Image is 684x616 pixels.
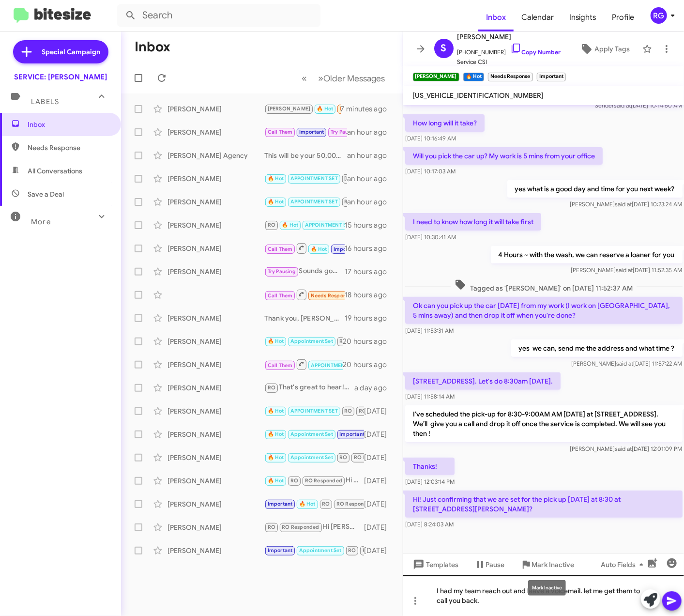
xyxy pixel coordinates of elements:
a: Copy Number [510,48,561,56]
span: [PERSON_NAME] [457,31,561,43]
span: Appointment Set [290,454,333,461]
button: RG [642,7,673,24]
a: Insights [562,3,605,31]
div: Hi [PERSON_NAME], based on our records your 2019 C300 is due for routine service. Can I make an a... [264,498,364,509]
div: 17 hours ago [345,267,395,277]
div: [DATE] [364,476,395,486]
a: Inbox [478,3,514,31]
span: 🔥 Hot [268,408,284,414]
a: Special Campaign [13,40,108,63]
span: 🔥 Hot [299,501,316,507]
span: Appointment Set [290,338,333,344]
span: APPOINTMENT SET [290,175,338,182]
span: Service CSI [457,57,561,67]
div: Hi [PERSON_NAME], understood. I’ll note that down for you. If you change your mind or need assist... [264,336,343,347]
a: Profile [605,3,642,31]
span: 🔥 Hot [268,477,284,484]
div: Lo Ipsu D'si amet consec ad elits doe te Inc ut laboree dolorem aliqu eni ad minimv quisn . Exe u... [264,219,345,231]
span: RO Historic [344,199,373,205]
span: [PHONE_NUMBER] [457,43,561,57]
div: an hour ago [347,151,395,160]
span: [DATE] 10:17:03 AM [405,168,456,175]
div: Hi [PERSON_NAME], thank you for letting me know. I’ll make sure your record reflects that. Feel f... [264,358,343,370]
div: a day ago [354,383,395,393]
span: RO Responded [359,408,396,414]
span: RO [339,454,347,461]
span: said at [615,200,632,208]
span: Tagged as '[PERSON_NAME]' on [DATE] 11:52:37 AM [451,279,637,293]
span: Important [268,547,293,554]
span: 🔥 Hot [311,246,327,252]
span: APPOINTMENT SET [305,222,352,228]
span: [PERSON_NAME] [268,106,311,112]
div: Thank you, [PERSON_NAME] I appreciate that. I’ll be ready for [PERSON_NAME]’s call and will make ... [264,313,345,323]
span: RO [322,501,330,507]
div: No appointment is needed for checking the pressure. We are here from 7:30 AM up until 5:30 PM. [264,173,347,184]
span: said at [616,266,633,274]
span: RO Responded [336,501,374,507]
div: Hi [PERSON_NAME], based on our records your 2021 GLA is due for routine service. Can I make an ap... [264,405,364,416]
span: [DATE] 11:53:31 AM [405,327,454,334]
span: [PERSON_NAME] [DATE] 10:23:24 AM [570,200,682,208]
span: 🔥 Hot [268,338,284,344]
span: « [302,72,307,84]
span: Appointment Set [290,431,333,437]
div: [PERSON_NAME] [167,430,264,439]
span: Call Them [268,246,293,252]
p: Thanks! [405,458,455,475]
span: [DATE] 10:30:41 AM [405,233,456,241]
div: [DATE] [364,499,395,509]
div: Hi [PERSON_NAME], based on our records your 2018 E-class is due for routine service. Can I make a... [264,545,364,556]
button: Templates [403,556,467,573]
span: More [31,217,51,226]
div: 20 hours ago [343,360,395,370]
div: [PERSON_NAME] [167,220,264,230]
div: [PERSON_NAME] [167,360,264,370]
span: 🔥 Hot [282,222,298,228]
div: 19 hours ago [345,313,395,323]
div: [PERSON_NAME] [167,499,264,509]
small: Important [537,73,566,81]
span: Sender [DATE] 10:14:50 AM [595,102,682,109]
span: RO Responded [354,454,391,461]
nav: Page navigation example [297,68,391,88]
button: Next [313,68,391,88]
div: an hour ago [347,197,395,207]
div: an hour ago [347,174,395,184]
h1: Inbox [135,39,170,55]
span: [DATE] 11:58:14 AM [405,393,455,400]
p: I need to know how long it will take first [405,213,541,231]
span: Needs Response [340,106,381,112]
span: RO [339,338,347,344]
div: [PERSON_NAME] [167,453,264,462]
span: Call Them [268,129,293,135]
span: 🔥 Hot [317,106,334,112]
span: APPOINTMENT SET [290,199,338,205]
p: Ok can you pick up the car [DATE] from my work (I work on [GEOGRAPHIC_DATA], 5 mins away) and the... [405,297,683,324]
p: yes what is a good day and time for you next week? [507,180,682,198]
span: RO [268,222,275,228]
span: [DATE] 12:03:14 PM [405,478,455,485]
span: 🔥 Hot [268,199,284,205]
span: APPOINTMENT SET [290,408,338,414]
span: RO [268,524,275,530]
span: [PERSON_NAME] [344,175,387,182]
span: said at [614,102,631,109]
span: RO [268,385,275,391]
span: All Conversations [28,166,82,176]
span: Older Messages [324,73,385,84]
span: 🔥 Hot [268,454,284,461]
span: Call Them [268,293,293,299]
div: [PERSON_NAME] [167,383,264,393]
span: [DATE] 8:24:03 AM [405,521,454,528]
span: Appointment Set [299,547,342,554]
div: [PERSON_NAME] [167,313,264,323]
div: [PERSON_NAME] [167,546,264,555]
span: [PERSON_NAME] [DATE] 11:57:22 AM [571,360,682,367]
span: Needs Response [311,293,352,299]
div: Thanks for letting me know. We look forward to seeing you in September. [264,196,347,207]
div: 18 hours ago [345,290,395,300]
span: Apply Tags [594,40,630,58]
div: SERVICE: [PERSON_NAME] [14,72,107,82]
